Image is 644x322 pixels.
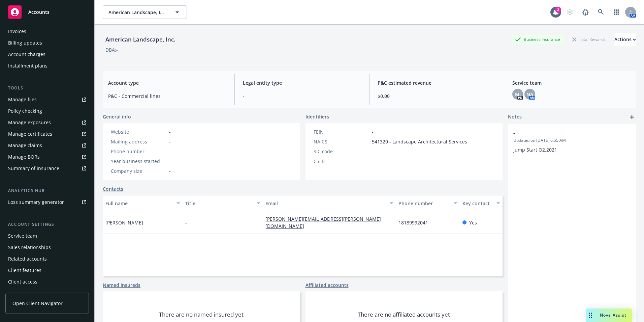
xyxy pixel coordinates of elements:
[398,219,433,226] a: 18189992041
[372,148,374,155] span: -
[358,311,450,319] span: There are no affiliated accounts yet
[8,117,51,128] div: Manage exposures
[5,49,89,60] a: Account charges
[508,113,522,121] span: Notes
[8,94,37,105] div: Manage files
[111,158,166,165] div: Year business started
[265,200,386,207] div: Email
[8,60,47,71] div: Installment plans
[526,91,533,98] span: NA
[108,79,226,86] span: Account type
[183,195,262,211] button: Title
[105,219,143,226] span: [PERSON_NAME]
[8,140,42,151] div: Manage claims
[108,9,167,16] span: American Landscape, Inc.
[398,200,450,207] div: Phone number
[8,37,42,48] div: Billing updates
[314,148,369,155] div: SIC code
[5,221,89,228] div: Account settings
[103,5,187,19] button: American Landscape, Inc.
[5,253,89,264] a: Related accounts
[372,128,374,135] span: -
[563,5,577,19] a: Start snowing
[28,9,50,15] span: Accounts
[513,146,557,153] span: Jump Start Q2.2021
[5,94,89,105] a: Manage files
[103,195,183,211] button: Full name
[555,7,561,13] div: 3
[314,128,369,135] div: FEIN
[111,138,166,145] div: Mailing address
[513,129,613,136] span: -
[614,33,636,46] button: Actions
[8,253,47,264] div: Related accounts
[5,152,89,162] a: Manage BORs
[105,200,172,207] div: Full name
[512,79,631,86] span: Service team
[5,242,89,253] a: Sales relationships
[5,85,89,91] div: Tools
[5,37,89,48] a: Billing updates
[8,265,41,276] div: Client features
[579,5,592,19] a: Report a Bug
[5,197,89,208] a: Loss summary generator
[185,200,252,207] div: Title
[169,148,171,155] span: -
[586,308,594,322] div: Drag to move
[569,35,609,44] div: Total Rewards
[111,148,166,155] div: Phone number
[169,158,171,165] span: -
[305,113,329,120] span: Identifiers
[5,187,89,194] div: Analytics hub
[111,167,166,175] div: Company size
[5,26,89,37] a: Invoices
[512,35,563,44] div: Business Insurance
[8,49,45,60] div: Account charges
[8,106,42,116] div: Policy checking
[396,195,460,211] button: Phone number
[12,300,63,307] span: Open Client Navigator
[628,113,636,121] a: add
[378,92,496,100] span: $0.00
[103,113,131,120] span: General info
[594,5,608,19] a: Search
[5,60,89,71] a: Installment plans
[5,117,89,128] a: Manage exposures
[8,163,59,174] div: Summary of insurance
[314,158,369,165] div: CSLB
[103,185,123,192] a: Contacts
[314,138,369,145] div: NAICS
[460,195,503,211] button: Key contact
[5,3,89,22] a: Accounts
[5,265,89,276] a: Client features
[185,219,187,226] span: -
[8,152,40,162] div: Manage BORs
[169,167,171,175] span: -
[5,129,89,139] a: Manage certificates
[265,216,381,229] a: [PERSON_NAME][EMAIL_ADDRESS][PERSON_NAME][DOMAIN_NAME]
[600,312,626,318] span: Nova Assist
[263,195,396,211] button: Email
[5,140,89,151] a: Manage claims
[378,79,496,86] span: P&C estimated revenue
[5,231,89,241] a: Service team
[108,92,226,100] span: P&C - Commercial lines
[103,35,178,44] div: American Landscape, Inc.
[5,163,89,174] a: Summary of insurance
[169,129,171,135] a: -
[111,128,166,135] div: Website
[586,308,632,322] button: Nova Assist
[8,276,37,287] div: Client access
[243,79,361,86] span: Legal entity type
[8,129,52,139] div: Manage certificates
[513,137,631,143] span: Updated on [DATE] 6:55 AM
[469,219,477,226] span: Yes
[610,5,623,19] a: Switch app
[169,138,171,145] span: -
[305,281,349,289] a: Affiliated accounts
[103,281,140,289] a: Named insureds
[462,200,492,207] div: Key contact
[5,106,89,116] a: Policy checking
